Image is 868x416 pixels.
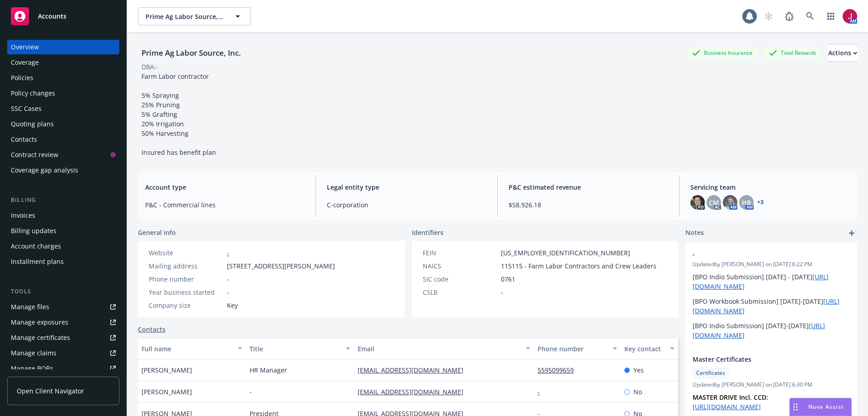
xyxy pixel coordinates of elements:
[685,228,704,239] span: Notes
[685,242,857,347] div: -Updatedby [PERSON_NAME] on [DATE] 6:22 PM[BPO Indio Submission] [DATE] - [DATE][URL][DOMAIN_NAME...
[7,4,119,29] a: Accounts
[633,365,644,375] span: Yes
[11,163,78,177] div: Coverage gap analysis
[693,381,850,389] span: Updated by [PERSON_NAME] on [DATE] 6:30 PM
[11,101,42,116] div: SSC Cases
[149,301,223,310] div: Company size
[11,208,35,223] div: Invoices
[633,387,642,397] span: No
[423,248,497,258] div: FEIN
[423,274,497,284] div: SIC code
[7,132,119,147] a: Contacts
[709,198,719,207] span: CM
[11,71,33,85] div: Policies
[693,354,826,364] span: Master Certificates
[358,366,471,374] a: [EMAIL_ADDRESS][DOMAIN_NAME]
[693,296,850,316] p: [BPO Workbook Submission] [DATE]-[DATE]
[822,7,840,25] a: Switch app
[846,228,857,239] a: add
[11,40,39,54] div: Overview
[142,72,216,157] span: Farm Labor contractor 5% Spraying 25% Pruning 5% Grafting 20% Irrigation 50% Harvesting Insured h...
[358,387,471,396] a: [EMAIL_ADDRESS][DOMAIN_NAME]
[227,274,229,284] span: -
[7,55,119,70] a: Coverage
[501,248,630,258] span: [US_EMPLOYER_IDENTIFICATION_NUMBER]
[7,315,119,330] span: Manage exposures
[801,7,819,25] a: Search
[621,338,678,359] button: Key contact
[534,338,620,359] button: Phone number
[764,47,821,58] div: Total Rewards
[142,344,232,354] div: Full name
[149,261,223,271] div: Mailing address
[11,330,70,345] div: Manage certificates
[7,71,119,85] a: Policies
[7,300,119,314] a: Manage files
[358,344,520,354] div: Email
[138,228,176,237] span: General info
[412,228,443,237] span: Identifiers
[227,301,238,310] span: Key
[17,386,84,396] span: Open Client Navigator
[693,402,761,411] a: [URL][DOMAIN_NAME]
[11,86,55,100] div: Policy changes
[11,117,54,131] div: Quoting plans
[693,321,850,340] p: [BPO Indio Submission] [DATE]-[DATE]
[138,325,165,334] a: Contacts
[538,366,581,374] a: 5595099659
[7,330,119,345] a: Manage certificates
[501,287,503,297] span: -
[7,287,119,296] div: Tools
[145,200,305,210] span: P&C - Commercial lines
[509,200,668,210] span: $58,926.18
[250,387,252,397] span: -
[11,132,37,147] div: Contacts
[142,62,158,72] div: DBA: -
[7,148,119,162] a: Contract review
[7,346,119,360] a: Manage claims
[227,287,229,297] span: -
[7,86,119,100] a: Policy changes
[7,208,119,223] a: Invoices
[11,300,49,314] div: Manage files
[624,344,665,354] div: Key contact
[354,338,534,359] button: Email
[696,369,725,377] span: Certificates
[138,338,246,359] button: Full name
[7,40,119,54] a: Overview
[11,55,39,70] div: Coverage
[11,315,68,330] div: Manage exposures
[7,239,119,253] a: Account charges
[7,163,119,177] a: Coverage gap analysis
[7,117,119,131] a: Quoting plans
[808,403,844,411] span: Nova Assist
[501,274,515,284] span: 0761
[509,182,668,192] span: P&C estimated revenue
[149,248,223,258] div: Website
[146,12,224,21] span: Prime Ag Labor Source, Inc.
[7,101,119,116] a: SSC Cases
[501,261,656,271] span: 115115 - Farm Labor Contractors and Crew Leaders
[142,365,192,375] span: [PERSON_NAME]
[423,287,497,297] div: CSLB
[843,9,857,24] img: photo
[11,224,57,238] div: Billing updates
[538,344,607,354] div: Phone number
[828,44,857,62] div: Actions
[723,195,737,210] img: photo
[780,7,798,25] a: Report a Bug
[828,44,857,62] button: Actions
[142,387,192,397] span: [PERSON_NAME]
[693,393,768,402] strong: MASTER DRIVE Incl. CCD:
[327,200,486,210] span: C-corporation
[246,338,354,359] button: Title
[538,387,547,396] a: -
[7,254,119,269] a: Installment plans
[757,200,764,205] a: +3
[759,7,778,25] a: Start snowing
[690,182,850,192] span: Servicing team
[327,182,486,192] span: Legal entity type
[149,287,223,297] div: Year business started
[423,261,497,271] div: NAICS
[7,224,119,238] a: Billing updates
